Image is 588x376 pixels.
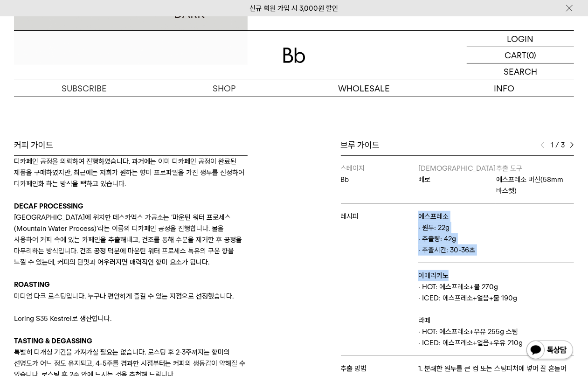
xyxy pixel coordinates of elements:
span: [DEMOGRAPHIC_DATA] [418,164,496,173]
span: 1 [549,139,553,151]
div: 커피 가이드 [14,139,248,151]
p: 라떼 [418,315,574,326]
p: 아메리카노 [418,270,574,281]
span: 3 [561,139,565,151]
p: · HOT: 에스프레소+우유 255g 스팀 [418,326,574,337]
p: [GEOGRAPHIC_DATA]에 위치한 데스카멕스 가공소는 ‘마운틴 워터 프로세스(Mountain Water Process)’라는 이름의 디카페인 공정을 진행합니다. 물을 ... [14,212,248,268]
b: TASTING & DEGASSING [14,337,92,345]
a: SUBSCRIBE [14,80,154,97]
p: · ICED: 에스프레소+얼음+물 190g [418,292,574,304]
p: 에스프레소 머신(58mm 바스켓) [496,174,574,196]
p: (0) [526,47,536,63]
p: · HOT: 에스프레소+물 270g [418,281,574,292]
b: DECAF PROCESSING [14,202,83,210]
p: LOGIN [507,31,534,47]
span: / [555,139,559,151]
p: 에스프레소 [418,211,574,222]
b: ROASTING [14,280,50,289]
p: CART [505,47,526,63]
div: 브루 가이드 [341,139,574,151]
p: Bb [341,174,419,185]
a: LOGIN [467,31,574,47]
a: CART (0) [467,47,574,63]
p: WHOLESALE [294,80,434,97]
a: SHOP [154,80,294,97]
p: SEARCH [504,63,537,80]
p: 레시피 [341,211,419,222]
span: 스테이지 [341,164,365,173]
a: 신규 회원 가입 시 3,000원 할인 [250,4,339,13]
p: INFO [434,80,574,97]
p: Loring S35 Kestrel로 생산합니다. [14,313,248,324]
img: 로고 [283,48,305,63]
p: · ICED: 에스프레소+얼음+우유 210g [418,337,574,348]
p: · 원두: 22g · 추출량: 42g · 추출시간: 30-36초 [418,222,574,256]
p: 추출 방법 [341,363,419,374]
img: 카카오톡 채널 1:1 채팅 버튼 [526,340,574,362]
p: 양질의 페루 생두를 1차적으로 선별한 후, 멕시코 데스카멕스(Descamex) 가공소에 디카페인 공정을 의뢰하여 진행하였습니다. 과거에는 이미 디카페인 공정이 완료된 제품을 ... [14,145,248,189]
p: 베로 [418,174,496,185]
span: 추출 도구 [496,164,522,173]
p: 미디엄 다크 로스팅입니다. 누구나 편안하게 즐길 수 있는 지점으로 선정했습니다. [14,291,248,302]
